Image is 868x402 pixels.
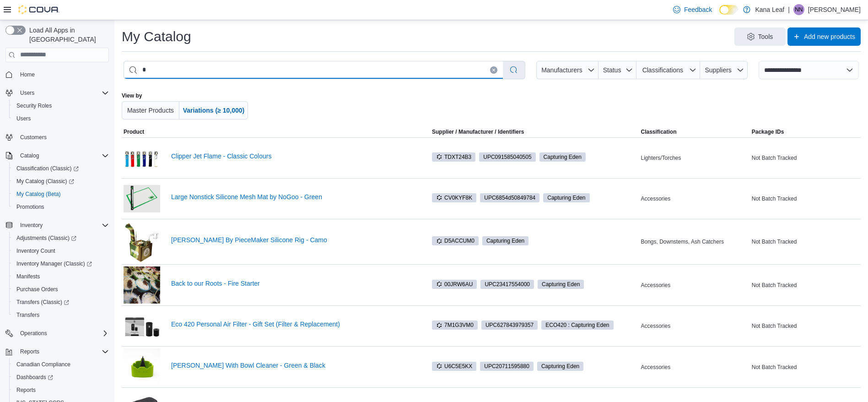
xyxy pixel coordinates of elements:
[13,100,55,111] a: Security Roles
[734,27,786,46] button: Tools
[13,233,109,244] span: Adjustments (Classic)
[20,71,35,78] span: Home
[18,5,59,14] img: Cova
[480,362,534,371] span: UPC20711595880
[13,201,109,212] span: Promotions
[16,361,70,368] span: Canadian Compliance
[432,152,475,162] span: TDXT24B3
[808,4,861,15] p: [PERSON_NAME]
[13,297,73,308] a: Transfers (Classic)
[432,128,524,136] div: Supplier / Manufacturer / Identifiers
[171,321,415,328] a: Eco 420 Personal Air Filter - Gift Set (Filter & Replacement)
[482,236,528,245] span: Capturing Eden
[16,132,50,143] a: Customers
[9,371,113,384] a: Dashboards
[758,32,773,41] span: Tools
[788,4,790,15] p: |
[545,321,609,329] span: ECO420 : Capturing Eden
[13,359,74,370] a: Canadian Compliance
[639,362,750,373] div: Accessories
[9,270,113,283] button: Manifests
[541,362,579,370] span: Capturing Eden
[13,189,109,200] span: My Catalog (Beta)
[16,374,53,381] span: Dashboards
[127,107,174,114] span: Master Products
[13,310,109,321] span: Transfers
[16,69,38,80] a: Home
[16,286,58,293] span: Purchase Orders
[13,271,109,282] span: Manifests
[700,61,748,79] button: Suppliers
[804,32,855,41] span: Add new products
[432,280,477,289] span: 00JRW6AU
[541,66,582,74] span: Manufacturers
[669,0,716,19] a: Feedback
[124,128,144,136] span: Product
[436,194,472,202] span: CV0KYF8K
[639,321,750,331] div: Accessories
[547,194,585,202] span: Capturing Eden
[750,362,861,373] div: Not Batch Tracked
[542,280,580,288] span: Capturing Eden
[13,297,109,308] span: Transfers (Classic)
[20,89,34,97] span: Users
[9,162,113,175] a: Classification (Classic)
[9,201,113,213] button: Promotions
[13,310,43,321] a: Transfers
[480,280,534,289] span: UPC23417554000
[9,358,113,371] button: Canadian Compliance
[750,321,861,331] div: Not Batch Tracked
[544,153,582,161] span: Capturing Eden
[13,176,78,187] a: My Catalog (Classic)
[2,345,113,358] button: Reports
[171,236,415,244] a: [PERSON_NAME] By PieceMaker Silicone Rig - Camo
[2,68,113,81] button: Home
[9,384,113,397] button: Reports
[20,152,39,159] span: Catalog
[705,66,731,74] span: Suppliers
[684,5,712,14] span: Feedback
[16,328,109,339] span: Operations
[16,220,46,231] button: Inventory
[13,189,65,200] a: My Catalog (Beta)
[16,346,109,357] span: Reports
[13,258,109,269] span: Inventory Manager (Classic)
[543,193,589,202] span: Capturing Eden
[9,99,113,112] button: Security Roles
[432,236,479,245] span: D5ACCUM0
[122,92,142,99] label: View by
[20,222,43,229] span: Inventory
[2,87,113,99] button: Users
[16,165,79,172] span: Classification (Classic)
[2,219,113,232] button: Inventory
[13,284,62,295] a: Purchase Orders
[16,346,43,357] button: Reports
[432,321,478,330] span: 7M1G3VM0
[9,257,113,270] a: Inventory Manager (Classic)
[16,69,109,80] span: Home
[639,236,750,247] div: Bongs, Downstems, Ash Catchers
[16,150,43,161] button: Catalog
[16,87,38,98] button: Users
[13,113,34,124] a: Users
[26,26,109,44] span: Load All Apps in [GEOGRAPHIC_DATA]
[13,233,80,244] a: Adjustments (Classic)
[9,283,113,296] button: Purchase Orders
[16,299,69,306] span: Transfers (Classic)
[16,273,40,280] span: Manifests
[9,309,113,321] button: Transfers
[16,115,31,122] span: Users
[16,87,109,98] span: Users
[16,190,61,198] span: My Catalog (Beta)
[539,152,586,162] span: Capturing Eden
[16,102,52,109] span: Security Roles
[436,280,473,288] span: 00JRW6AU
[9,112,113,125] button: Users
[432,193,476,202] span: CV0KYF8K
[636,61,700,79] button: Classifications
[16,178,74,185] span: My Catalog (Classic)
[719,15,720,15] span: Dark Mode
[13,163,82,174] a: Classification (Classic)
[124,348,160,386] img: Blazy Susan Ashtray With Bowl Cleaner - Green & Black
[9,244,113,257] button: Inventory Count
